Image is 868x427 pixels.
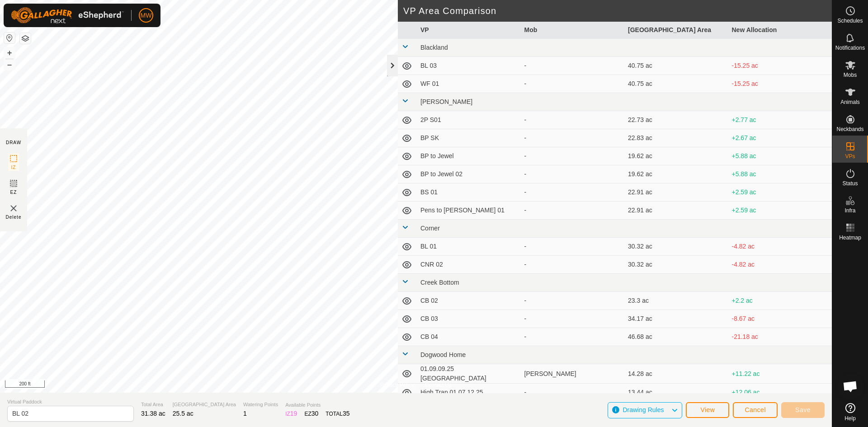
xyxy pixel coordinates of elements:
[521,22,625,39] th: Mob
[141,410,165,417] span: 31.38 ac
[417,183,521,202] td: BS 01
[795,406,811,413] span: Save
[417,256,521,274] td: CNR 02
[417,57,521,75] td: BL 03
[417,202,521,220] td: Pens to [PERSON_NAME] 01
[4,47,15,58] button: +
[700,406,715,413] span: View
[417,238,521,256] td: BL 01
[304,409,318,418] div: EZ
[11,164,16,171] span: IZ
[728,129,832,147] td: +2.67 ac
[845,154,855,159] span: VPs
[285,401,349,409] span: Available Points
[728,147,832,165] td: +5.88 ac
[403,5,832,16] h2: VP Area Comparison
[624,238,728,256] td: 30.32 ac
[417,165,521,183] td: BP to Jewel 02
[624,57,728,75] td: 40.75 ac
[524,332,621,342] div: -
[728,310,832,328] td: -8.67 ac
[733,402,778,418] button: Cancel
[420,225,440,232] span: Corner
[837,18,863,23] span: Schedules
[524,314,621,324] div: -
[173,410,193,417] span: 25.5 ac
[624,75,728,93] td: 40.75 ac
[20,33,31,44] button: Map Layers
[728,183,832,202] td: +2.59 ac
[243,410,247,417] span: 1
[624,202,728,220] td: 22.91 ac
[524,133,621,143] div: -
[624,292,728,310] td: 23.3 ac
[141,401,165,408] span: Total Area
[6,214,22,221] span: Delete
[524,369,621,379] div: [PERSON_NAME]
[728,364,832,384] td: +11.22 ac
[4,33,15,43] button: Reset Map
[624,22,728,39] th: [GEOGRAPHIC_DATA] Area
[285,409,297,418] div: IZ
[417,292,521,310] td: CB 02
[524,296,621,305] div: -
[524,388,621,397] div: -
[417,75,521,93] td: WF 01
[781,402,825,418] button: Save
[343,410,350,417] span: 35
[728,111,832,129] td: +2.77 ac
[839,235,861,240] span: Heatmap
[325,409,349,418] div: TOTAL
[524,151,621,161] div: -
[624,129,728,147] td: 22.83 ac
[728,384,832,402] td: +12.06 ac
[8,203,19,214] img: VP
[686,402,729,418] button: View
[524,61,621,70] div: -
[844,416,856,421] span: Help
[425,381,452,389] a: Contact Us
[624,328,728,346] td: 46.68 ac
[524,79,621,89] div: -
[420,279,459,286] span: Creek Bottom
[728,22,832,39] th: New Allocation
[524,169,621,179] div: -
[11,7,124,23] img: Gallagher Logo
[624,147,728,165] td: 19.62 ac
[524,115,621,125] div: -
[745,406,766,413] span: Cancel
[417,129,521,147] td: BP SK
[524,206,621,215] div: -
[623,406,664,413] span: Drawing Rules
[624,256,728,274] td: 30.32 ac
[844,72,857,78] span: Mobs
[728,202,832,220] td: +2.59 ac
[728,238,832,256] td: -4.82 ac
[417,364,521,384] td: 01.09.09.25 [GEOGRAPHIC_DATA]
[417,147,521,165] td: BP to Jewel
[835,45,865,51] span: Notifications
[290,410,297,417] span: 19
[420,98,472,105] span: [PERSON_NAME]
[311,410,319,417] span: 30
[243,401,278,408] span: Watering Points
[624,165,728,183] td: 19.62 ac
[728,328,832,346] td: -21.18 ac
[836,127,863,132] span: Neckbands
[7,398,134,406] span: Virtual Paddock
[624,310,728,328] td: 34.17 ac
[173,401,236,408] span: [GEOGRAPHIC_DATA] Area
[420,44,448,51] span: Blackland
[4,59,15,70] button: –
[417,328,521,346] td: CB 04
[728,165,832,183] td: +5.88 ac
[728,256,832,274] td: -4.82 ac
[417,111,521,129] td: 2P S01
[842,181,858,186] span: Status
[840,99,860,105] span: Animals
[524,188,621,197] div: -
[624,364,728,384] td: 14.28 ac
[728,75,832,93] td: -15.25 ac
[624,384,728,402] td: 13.44 ac
[6,139,21,146] div: DRAW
